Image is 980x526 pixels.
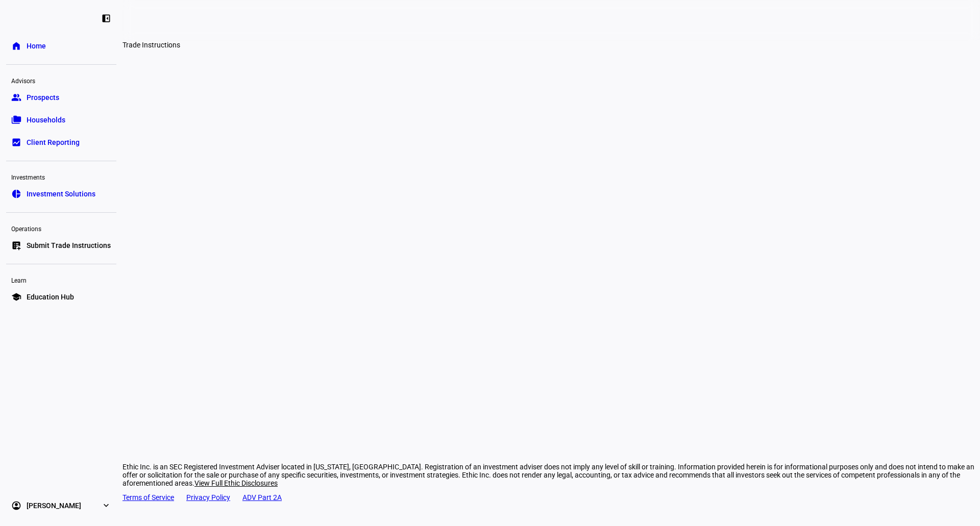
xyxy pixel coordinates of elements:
span: Education Hub [27,292,74,302]
eth-mat-symbol: pie_chart [11,189,21,199]
span: Prospects [27,92,59,103]
span: Households [27,115,65,125]
span: Submit Trade Instructions [27,240,111,251]
span: Client Reporting [27,137,80,147]
div: Ethic Inc. is an SEC Registered Investment Adviser located in [US_STATE], [GEOGRAPHIC_DATA]. Regi... [122,463,980,487]
div: Trade Instructions [122,41,735,49]
a: folder_copyHouseholds [6,110,116,130]
div: Advisors [6,73,116,87]
eth-mat-symbol: list_alt_add [11,240,21,251]
a: ADV Part 2A [242,493,282,502]
a: pie_chartInvestment Solutions [6,184,116,204]
eth-mat-symbol: home [11,41,21,51]
eth-mat-symbol: group [11,92,21,103]
eth-mat-symbol: expand_more [101,500,111,511]
eth-mat-symbol: school [11,292,21,302]
eth-mat-symbol: account_circle [11,500,21,511]
eth-mat-symbol: bid_landscape [11,137,21,147]
span: Investment Solutions [27,189,95,199]
span: View Full Ethic Disclosures [194,479,278,487]
a: Terms of Service [122,493,174,502]
div: Operations [6,221,116,235]
div: Investments [6,169,116,184]
a: groupProspects [6,87,116,108]
span: Home [27,41,46,51]
div: Learn [6,272,116,287]
span: [PERSON_NAME] [27,500,81,511]
eth-mat-symbol: left_panel_close [101,13,111,23]
a: homeHome [6,36,116,56]
a: Privacy Policy [186,493,230,502]
a: bid_landscapeClient Reporting [6,132,116,153]
eth-mat-symbol: folder_copy [11,115,21,125]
